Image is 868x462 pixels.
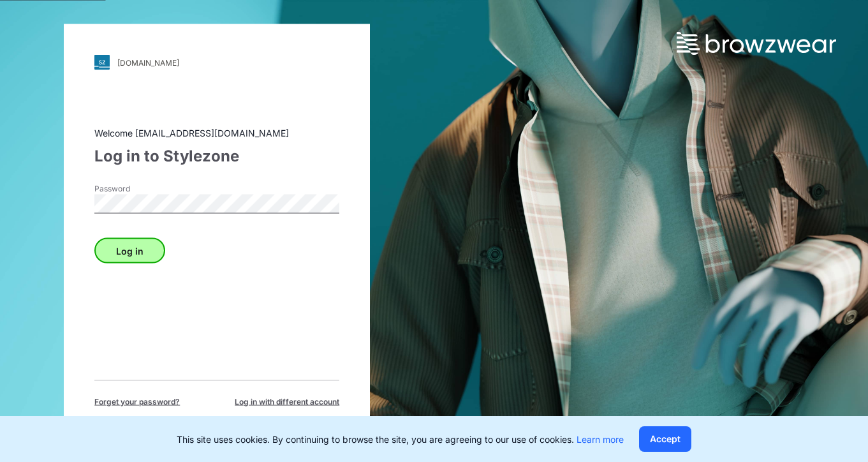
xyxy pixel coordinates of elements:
[639,426,691,452] button: Accept
[235,396,339,408] span: Log in with different account
[177,433,624,446] p: This site uses cookies. By continuing to browse the site, you are agreeing to our use of cookies.
[94,55,110,70] img: svg+xml;base64,PHN2ZyB3aWR0aD0iMjgiIGhlaWdodD0iMjgiIHZpZXdCb3g9IjAgMCAyOCAyOCIgZmlsbD0ibm9uZSIgeG...
[117,57,179,67] div: [DOMAIN_NAME]
[94,126,339,140] div: Welcome [EMAIL_ADDRESS][DOMAIN_NAME]
[94,55,339,70] a: [DOMAIN_NAME]
[677,32,836,55] img: browzwear-logo.73288ffb.svg
[94,238,165,264] button: Log in
[94,183,184,195] label: Password
[94,396,180,408] span: Forget your password?
[94,145,339,168] div: Log in to Stylezone
[577,434,624,445] a: Learn more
